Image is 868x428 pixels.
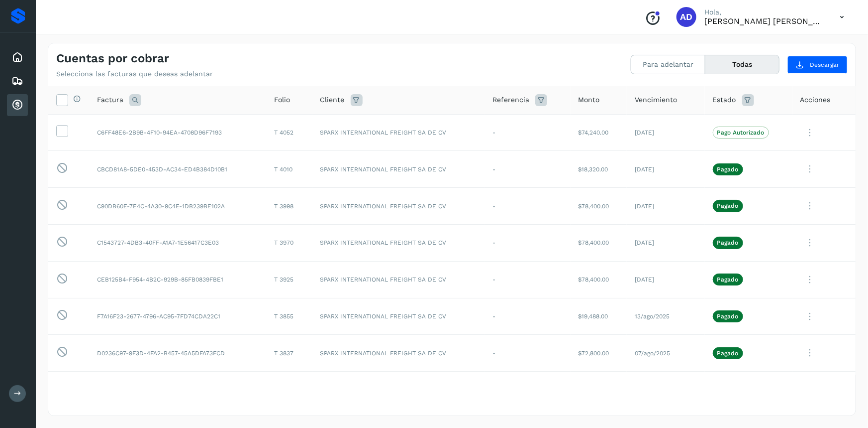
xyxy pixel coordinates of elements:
td: T 3925 [266,261,312,298]
p: Selecciona las facturas que deseas adelantar [56,70,213,78]
h4: Cuentas por cobrar [56,51,169,66]
td: $18,320.00 [571,151,627,188]
td: - [484,298,570,335]
span: Monto [579,95,600,105]
td: 13/ago/2025 [627,298,704,335]
td: SPARX INTERNATIONAL FREIGHT SA DE CV [312,114,485,151]
td: - [484,188,570,225]
td: SPARX INTERNATIONAL FREIGHT SA DE CV [312,372,485,409]
td: - [484,151,570,188]
td: $54,880.00 [571,372,627,409]
p: Pago Autorizado [717,129,765,136]
td: - [484,261,570,298]
td: 14/ago/2025 [627,372,704,409]
span: Referencia [492,95,529,105]
td: T 4052 [266,114,312,151]
td: $19,488.00 [571,298,627,335]
td: T 3970 [266,224,312,261]
td: T 3998 [266,188,312,225]
span: Cliente [320,95,345,105]
td: $72,800.00 [571,335,627,372]
span: Factura [97,95,123,105]
td: SPARX INTERNATIONAL FREIGHT SA DE CV [312,151,485,188]
p: Pagado [717,202,739,209]
p: Pagado [717,350,739,357]
td: SPARX INTERNATIONAL FREIGHT SA DE CV [312,335,485,372]
p: Pagado [717,313,739,320]
td: $78,400.00 [571,188,627,225]
td: T 4010 [266,151,312,188]
td: SPARX INTERNATIONAL FREIGHT SA DE CV [312,188,485,225]
td: - [484,224,570,261]
td: $78,400.00 [571,224,627,261]
td: - [484,114,570,151]
span: Descargar [810,60,839,69]
td: CBCD81A8-5DE0-453D-AC34-ED4B384D10B1 [89,151,266,188]
td: D0236C97-9F3D-4FA2-B457-45A5DFA73FCD [89,335,266,372]
span: Acciones [800,95,831,105]
td: C1543727-4DB3-40FF-A1A7-1E56417C3E03 [89,224,266,261]
td: F7A16F23-2677-4796-AC95-7FD74CDA22C1 [89,298,266,335]
button: Descargar [787,56,848,74]
span: Vencimiento [635,95,677,105]
td: [DATE] [627,114,704,151]
td: SPARX INTERNATIONAL FREIGHT SA DE CV [312,261,485,298]
td: $78,400.00 [571,261,627,298]
div: Inicio [7,46,28,68]
td: C6FF48E6-2B9B-4F10-94EA-4708D96F7193 [89,114,266,151]
p: ALMA DELIA CASTAÑEDA MERCADO [704,16,824,26]
td: - [484,372,570,409]
td: C90DB60E-7E4C-4A30-9C4E-1DB239BE102A [89,188,266,225]
td: SPARX INTERNATIONAL FREIGHT SA DE CV [312,298,485,335]
div: Cuentas por cobrar [7,94,28,116]
td: T 3855 [266,298,312,335]
td: [DATE] [627,151,704,188]
td: T 3863 [266,372,312,409]
td: 67534EBE-E0DD-46F5-8809-BBD2E777AE64 [89,372,266,409]
td: 07/ago/2025 [627,335,704,372]
td: - [484,335,570,372]
span: Folio [274,95,290,105]
td: CEB125B4-F954-4B2C-929B-85FB0839FBE1 [89,261,266,298]
td: [DATE] [627,188,704,225]
button: Para adelantar [631,55,705,74]
td: [DATE] [627,224,704,261]
td: SPARX INTERNATIONAL FREIGHT SA DE CV [312,224,485,261]
p: Hola, [704,8,824,16]
div: Embarques [7,70,28,92]
td: T 3837 [266,335,312,372]
p: Pagado [717,166,739,173]
button: Todas [705,55,779,74]
span: Estado [713,95,736,105]
p: Pagado [717,276,739,283]
td: [DATE] [627,261,704,298]
td: $74,240.00 [571,114,627,151]
p: Pagado [717,239,739,246]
